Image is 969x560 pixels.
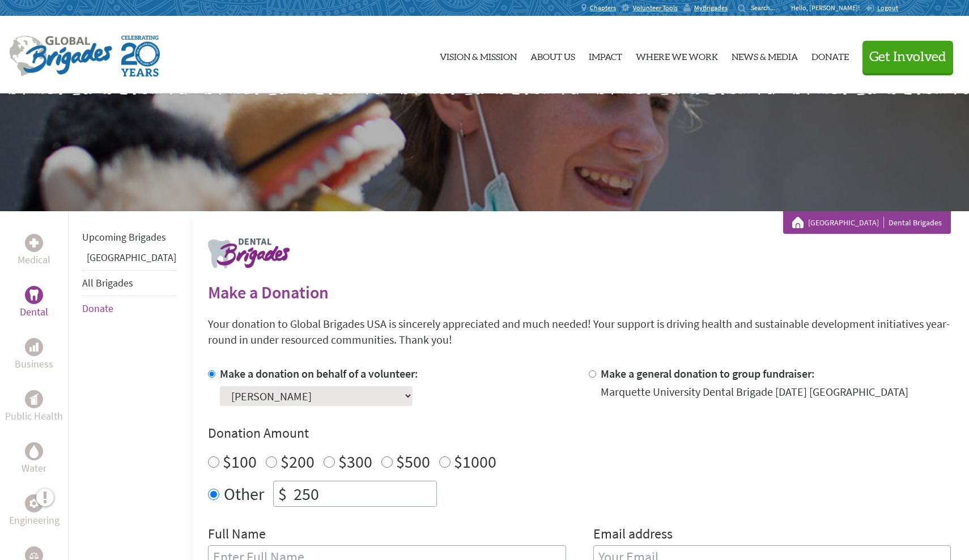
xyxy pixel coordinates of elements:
span: Volunteer Tools [633,3,678,12]
button: Get Involved [862,41,953,73]
input: Enter Amount [291,481,436,506]
label: Full Name [208,525,266,545]
span: Get Involved [869,50,946,64]
label: Email address [593,525,673,545]
a: MedicalMedical [18,234,50,268]
h2: Make a Donation [208,282,951,302]
img: Water [29,444,39,458]
a: [GEOGRAPHIC_DATA] [808,217,884,228]
p: Water [22,460,46,476]
label: $200 [280,451,314,472]
p: Business [15,356,53,372]
a: Impact [589,25,622,84]
p: Public Health [5,408,63,424]
span: Chapters [590,3,616,12]
p: Dental [20,304,48,320]
div: Business [25,338,43,356]
img: Medical [29,238,39,247]
div: Medical [25,234,43,252]
img: Public Health [29,394,39,405]
a: EngineeringEngineering [9,494,59,528]
label: Make a general donation to group fundraiser: [601,366,815,381]
li: All Brigades [82,270,176,296]
li: Upcoming Brigades [82,225,176,250]
img: Legal Empowerment [29,552,39,559]
div: Public Health [25,390,43,408]
li: Donate [82,296,176,321]
input: Search... [751,3,783,12]
div: Engineering [25,494,43,512]
a: All Brigades [82,276,133,289]
div: Marquette University Dental Brigade [DATE] [GEOGRAPHIC_DATA] [601,384,908,400]
a: DentalDental [20,286,48,320]
div: Water [25,442,43,460]
label: $500 [396,451,430,472]
label: Other [224,481,264,507]
div: Dental [25,286,43,304]
span: Logout [877,3,898,12]
div: $ [274,481,291,506]
p: Engineering [9,512,59,528]
span: MyBrigades [694,3,728,12]
img: Engineering [29,499,39,508]
label: Make a donation on behalf of a volunteer: [220,366,418,381]
h4: Donation Amount [208,424,951,442]
a: Where We Work [636,25,718,84]
a: BusinessBusiness [15,338,53,372]
img: Global Brigades Celebrating 20 Years [121,36,160,76]
img: logo-dental.png [208,238,290,268]
img: Global Brigades Logo [9,36,112,76]
li: Panama [82,250,176,270]
label: $100 [223,451,257,472]
img: Dental [29,289,39,300]
a: Public HealthPublic Health [5,390,63,424]
label: $1000 [454,451,496,472]
a: Upcoming Brigades [82,230,166,243]
a: News & Media [732,25,798,84]
div: Dental Brigades [792,217,942,228]
a: Vision & Mission [440,25,517,84]
a: Logout [865,3,898,12]
img: Business [29,343,39,352]
a: Donate [811,25,849,84]
p: Your donation to Global Brigades USA is sincerely appreciated and much needed! Your support is dr... [208,316,951,348]
a: WaterWater [22,442,46,476]
a: [GEOGRAPHIC_DATA] [87,251,176,264]
a: About Us [530,25,575,84]
label: $300 [338,451,372,472]
p: Medical [18,252,50,268]
p: Hello, [PERSON_NAME]! [791,3,865,12]
a: Donate [82,302,113,315]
